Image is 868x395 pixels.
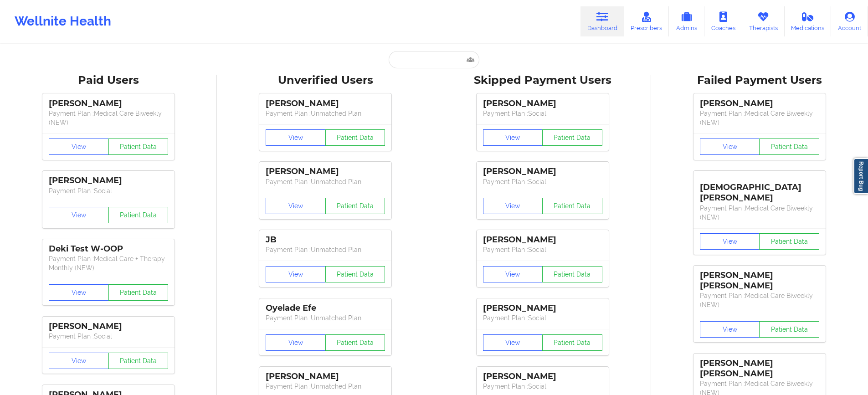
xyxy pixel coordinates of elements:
[624,6,669,36] a: Prescribers
[49,139,109,155] button: View
[700,291,819,309] p: Payment Plan : Medical Care Biweekly (NEW)
[266,382,385,391] p: Payment Plan : Unmatched Plan
[108,139,169,155] button: Patient Data
[700,270,819,291] div: [PERSON_NAME] [PERSON_NAME]
[483,245,602,254] p: Payment Plan : Social
[49,98,168,109] div: [PERSON_NAME]
[108,353,169,369] button: Patient Data
[759,139,819,155] button: Patient Data
[266,177,385,186] p: Payment Plan : Unmatched Plan
[542,129,602,146] button: Patient Data
[49,284,109,301] button: View
[266,129,326,146] button: View
[700,175,819,203] div: [DEMOGRAPHIC_DATA][PERSON_NAME]
[483,334,543,351] button: View
[542,198,602,214] button: Patient Data
[669,6,704,36] a: Admins
[108,284,169,301] button: Patient Data
[223,73,427,87] div: Unverified Users
[266,198,326,214] button: View
[700,233,760,250] button: View
[483,371,602,382] div: [PERSON_NAME]
[266,245,385,254] p: Payment Plan : Unmatched Plan
[49,254,168,272] p: Payment Plan : Medical Care + Therapy Monthly (NEW)
[49,186,168,195] p: Payment Plan : Social
[266,166,385,177] div: [PERSON_NAME]
[49,175,168,186] div: [PERSON_NAME]
[700,204,819,222] p: Payment Plan : Medical Care Biweekly (NEW)
[700,109,819,127] p: Payment Plan : Medical Care Biweekly (NEW)
[266,303,385,313] div: Oyelade Efe
[441,73,645,87] div: Skipped Payment Users
[831,6,868,36] a: Account
[483,266,543,282] button: View
[108,207,169,223] button: Patient Data
[325,266,385,282] button: Patient Data
[49,207,109,223] button: View
[700,139,760,155] button: View
[483,98,602,109] div: [PERSON_NAME]
[700,321,760,338] button: View
[325,129,385,146] button: Patient Data
[483,109,602,118] p: Payment Plan : Social
[483,235,602,245] div: [PERSON_NAME]
[483,382,602,391] p: Payment Plan : Social
[853,158,868,194] a: Report Bug
[266,98,385,109] div: [PERSON_NAME]
[542,334,602,351] button: Patient Data
[742,6,785,36] a: Therapists
[483,129,543,146] button: View
[49,332,168,341] p: Payment Plan : Social
[759,321,819,338] button: Patient Data
[49,321,168,332] div: [PERSON_NAME]
[704,6,742,36] a: Coaches
[266,266,326,282] button: View
[266,371,385,382] div: [PERSON_NAME]
[483,177,602,186] p: Payment Plan : Social
[483,198,543,214] button: View
[785,6,832,36] a: Medications
[759,233,819,250] button: Patient Data
[266,313,385,323] p: Payment Plan : Unmatched Plan
[49,353,109,369] button: View
[6,73,211,87] div: Paid Users
[49,244,168,254] div: Deki Test W-OOP
[700,98,819,109] div: [PERSON_NAME]
[483,313,602,323] p: Payment Plan : Social
[657,73,862,87] div: Failed Payment Users
[266,334,326,351] button: View
[49,109,168,127] p: Payment Plan : Medical Care Biweekly (NEW)
[483,303,602,313] div: [PERSON_NAME]
[266,109,385,118] p: Payment Plan : Unmatched Plan
[325,198,385,214] button: Patient Data
[580,6,624,36] a: Dashboard
[700,358,819,379] div: [PERSON_NAME] [PERSON_NAME]
[266,235,385,245] div: JB
[542,266,602,282] button: Patient Data
[325,334,385,351] button: Patient Data
[483,166,602,177] div: [PERSON_NAME]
